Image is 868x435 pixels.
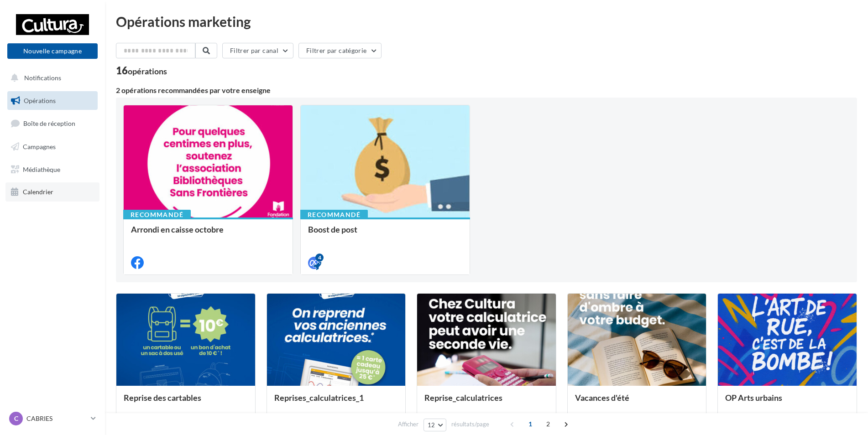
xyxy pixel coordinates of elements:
div: 4 [315,254,324,262]
div: Arrondi en caisse octobre [131,225,285,243]
a: Opérations [5,91,99,110]
button: Nouvelle campagne [7,43,98,59]
div: 2 opérations recommandées par votre enseigne [116,87,857,94]
span: Afficher [398,420,418,429]
a: Campagnes [5,137,99,156]
span: Médiathèque [23,165,60,173]
span: Campagnes [23,143,56,150]
span: Opérations [24,97,56,104]
div: Vacances d'été [575,393,699,411]
a: Boîte de réception [5,114,99,133]
button: Notifications [5,68,96,88]
span: 1 [523,417,538,431]
div: Boost de post [308,225,462,243]
span: résultats/page [451,420,489,429]
button: Filtrer par catégorie [298,43,382,58]
span: C [14,414,18,423]
button: 12 [424,419,447,431]
a: C CABRIES [7,410,98,427]
div: Reprise_calculatrices [424,393,549,411]
button: Filtrer par canal [222,43,293,58]
span: Notifications [24,74,61,82]
div: Recommandé [123,210,191,220]
div: 16 [116,66,167,76]
div: Opérations marketing [116,15,857,28]
span: Calendrier [23,188,53,196]
span: 12 [428,421,435,429]
span: 2 [541,417,555,431]
div: opérations [128,67,167,75]
div: Reprises_calculatrices_1 [274,393,398,411]
div: OP Arts urbains [725,393,849,411]
a: Médiathèque [5,160,99,179]
div: Reprise des cartables [124,393,248,411]
a: Calendrier [5,182,99,202]
p: CABRIES [26,414,87,423]
div: Recommandé [300,210,368,220]
span: Boîte de réception [23,119,75,127]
